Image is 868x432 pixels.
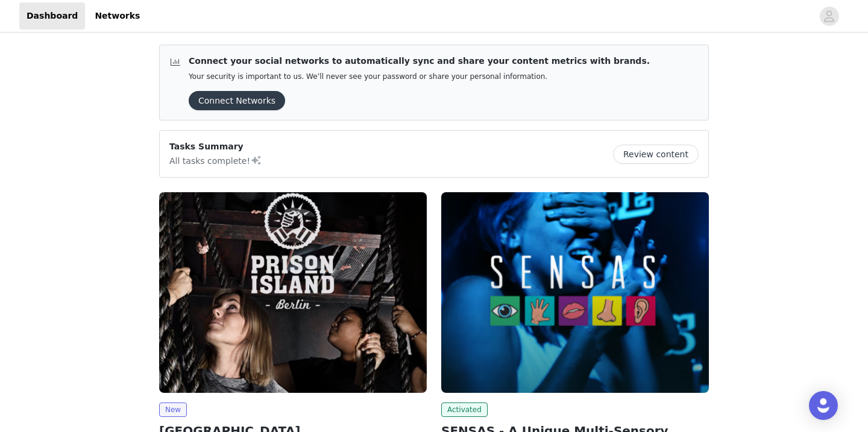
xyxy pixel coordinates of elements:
a: Dashboard [19,2,85,30]
img: Fever [159,192,427,393]
div: avatar [823,7,835,26]
div: Open Intercom Messenger [809,391,838,420]
p: Tasks Summary [169,140,262,153]
p: Your security is important to us. We’ll never see your password or share your personal information. [189,72,650,81]
button: Connect Networks [189,91,285,110]
p: All tasks complete! [169,153,262,167]
img: Fever [441,192,709,393]
span: Activated [441,402,488,417]
button: Review content [613,145,699,164]
p: Connect your social networks to automatically sync and share your content metrics with brands. [189,55,650,67]
span: New [159,402,187,417]
a: Networks [87,2,147,30]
